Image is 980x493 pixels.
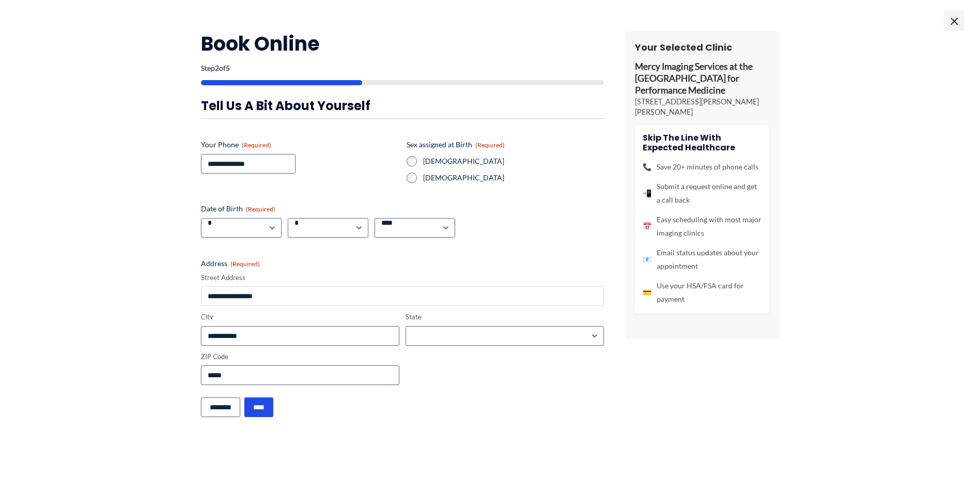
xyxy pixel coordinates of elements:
[201,140,398,150] label: Your Phone
[643,213,761,240] li: Easy scheduling with most major imaging clinics
[242,141,271,149] span: (Required)
[201,258,260,269] legend: Address
[475,141,505,149] span: (Required)
[423,173,604,183] label: [DEMOGRAPHIC_DATA]
[643,220,651,233] span: 📅
[407,140,505,150] legend: Sex assigned at Birth
[643,187,651,200] span: 📲
[201,312,399,322] label: City
[643,160,651,174] span: 📞
[215,64,219,72] span: 2
[406,312,604,322] label: State
[201,273,604,283] label: Street Address
[643,253,651,266] span: 📧
[643,160,761,174] li: Save 20+ minutes of phone calls
[201,204,275,214] legend: Date of Birth
[643,246,761,273] li: Email status updates about your appointment
[643,279,761,306] li: Use your HSA/FSA card for payment
[635,97,769,117] p: [STREET_ADDRESS][PERSON_NAME][PERSON_NAME]
[201,352,399,362] label: ZIP Code
[643,286,651,299] span: 💳
[643,133,761,152] h4: Skip the line with Expected Healthcare
[246,205,275,213] span: (Required)
[201,31,604,56] h2: Book Online
[226,64,230,72] span: 5
[201,65,604,72] p: Step of
[635,41,769,53] h3: Your Selected Clinic
[201,98,604,114] h3: Tell us a bit about yourself
[944,10,965,31] span: ×
[635,61,769,97] p: Mercy Imaging Services at the [GEOGRAPHIC_DATA] for Performance Medicine
[230,260,260,268] span: (Required)
[423,156,604,166] label: [DEMOGRAPHIC_DATA]
[643,180,761,207] li: Submit a request online and get a call back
